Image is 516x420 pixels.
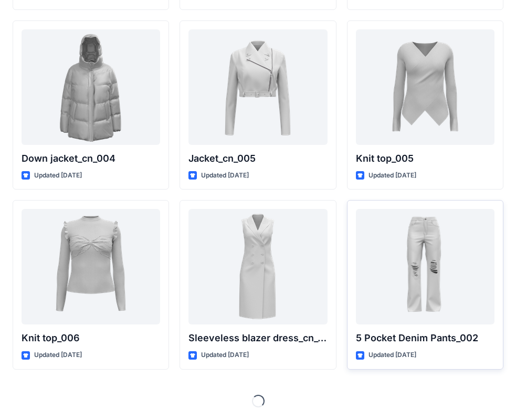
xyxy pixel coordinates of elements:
p: Updated [DATE] [34,170,82,181]
p: Knit top_006 [22,331,160,345]
p: Updated [DATE] [201,350,249,361]
p: Updated [DATE] [34,350,82,361]
p: Knit top_005 [356,151,494,166]
p: Sleeveless blazer dress_cn_001 [188,331,327,345]
p: Jacket_cn_005 [188,151,327,166]
a: Jacket_cn_005 [188,29,327,145]
p: Updated [DATE] [368,170,416,181]
p: Updated [DATE] [368,350,416,361]
p: 5 Pocket Denim Pants_002 [356,331,494,345]
a: Sleeveless blazer dress_cn_001 [188,209,327,324]
p: Down jacket_cn_004 [22,151,160,166]
a: 5 Pocket Denim Pants_002 [356,209,494,324]
a: Knit top_005 [356,29,494,145]
a: Down jacket_cn_004 [22,29,160,145]
a: Knit top_006 [22,209,160,324]
p: Updated [DATE] [201,170,249,181]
